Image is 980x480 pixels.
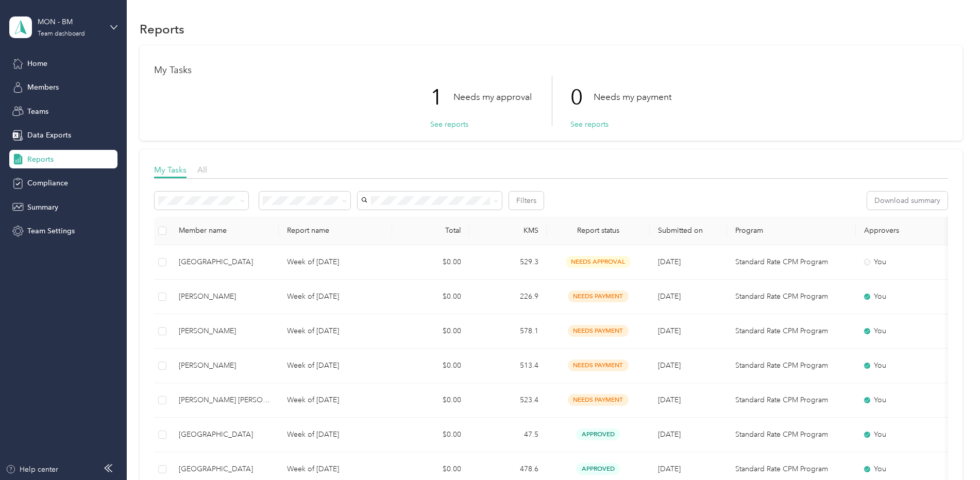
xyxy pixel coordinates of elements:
p: Week of [DATE] [287,395,384,406]
td: $0.00 [392,418,469,452]
td: 529.3 [469,245,547,280]
span: approved [576,428,620,440]
p: Standard Rate CPM Program [735,256,848,268]
span: needs payment [568,290,629,302]
td: 523.4 [469,383,547,418]
span: needs payment [568,325,629,337]
h1: Reports [140,24,184,35]
button: Download summary [867,192,948,210]
h1: My Tasks [154,65,948,76]
span: [DATE] [658,430,681,439]
span: [DATE] [658,465,681,473]
td: $0.00 [392,280,469,314]
span: [DATE] [658,361,681,370]
span: Home [27,58,47,69]
div: You [864,464,951,475]
span: needs payment [568,394,629,406]
td: $0.00 [392,383,469,418]
iframe: Everlance-gr Chat Button Frame [922,422,980,480]
button: Filters [509,192,544,210]
button: Help center [6,464,58,475]
div: [PERSON_NAME] [179,325,271,337]
th: Approvers [856,217,959,245]
span: needs approval [566,256,631,268]
span: needs payment [568,359,629,371]
div: [PERSON_NAME] [179,291,271,302]
span: approved [576,463,620,475]
div: MON - BM [38,16,102,27]
button: See reports [430,119,468,130]
div: You [864,429,951,440]
span: [DATE] [658,396,681,404]
td: 578.1 [469,314,547,349]
td: Standard Rate CPM Program [727,418,856,452]
p: Standard Rate CPM Program [735,395,848,406]
span: Teams [27,106,48,117]
div: You [864,325,951,337]
div: [PERSON_NAME] [PERSON_NAME] [179,395,271,406]
div: You [864,360,951,371]
span: Compliance [27,178,68,188]
span: Summary [27,202,58,213]
p: Standard Rate CPM Program [735,464,848,475]
p: Week of [DATE] [287,256,384,268]
div: [GEOGRAPHIC_DATA] [179,464,271,475]
td: $0.00 [392,245,469,280]
div: KMS [478,226,538,235]
p: Week of [DATE] [287,360,384,371]
td: $0.00 [392,314,469,349]
div: [GEOGRAPHIC_DATA] [179,429,271,440]
th: Member name [171,217,279,245]
span: My Tasks [154,165,187,175]
div: Member name [179,226,271,235]
p: Standard Rate CPM Program [735,429,848,440]
div: [PERSON_NAME] [179,360,271,371]
td: Standard Rate CPM Program [727,280,856,314]
td: Standard Rate CPM Program [727,349,856,383]
p: 1 [430,76,453,119]
div: Team dashboard [38,31,85,37]
p: Standard Rate CPM Program [735,325,848,337]
div: You [864,395,951,406]
span: Reports [27,154,54,165]
button: See reports [570,119,609,130]
span: All [197,165,207,175]
p: Week of [DATE] [287,429,384,440]
th: Program [727,217,856,245]
th: Submitted on [650,217,727,245]
span: Members [27,82,59,93]
span: [DATE] [658,327,681,335]
td: 47.5 [469,418,547,452]
p: 0 [570,76,594,119]
p: Needs my payment [594,91,671,104]
p: Week of [DATE] [287,325,384,337]
p: Week of [DATE] [287,291,384,302]
p: Standard Rate CPM Program [735,360,848,371]
div: Total [400,226,461,235]
div: [GEOGRAPHIC_DATA] [179,256,271,268]
td: Standard Rate CPM Program [727,245,856,280]
th: Report name [279,217,392,245]
span: [DATE] [658,258,681,266]
td: 226.9 [469,280,547,314]
td: Standard Rate CPM Program [727,314,856,349]
span: Data Exports [27,130,71,141]
span: Team Settings [27,226,75,236]
p: Week of [DATE] [287,464,384,475]
p: Needs my approval [453,91,532,104]
span: Report status [555,226,641,235]
td: Standard Rate CPM Program [727,383,856,418]
span: [DATE] [658,292,681,301]
div: You [864,256,951,268]
p: Standard Rate CPM Program [735,291,848,302]
td: $0.00 [392,349,469,383]
div: You [864,291,951,302]
td: 513.4 [469,349,547,383]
